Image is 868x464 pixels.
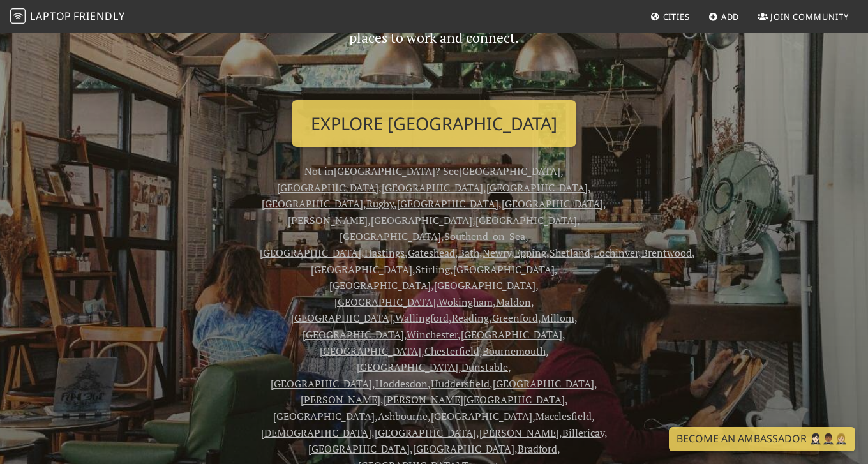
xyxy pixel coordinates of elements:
a: [GEOGRAPHIC_DATA] [459,164,560,178]
a: Explore [GEOGRAPHIC_DATA] [292,100,576,147]
a: Bournemouth [483,344,546,358]
a: [GEOGRAPHIC_DATA] [329,278,431,292]
a: Newry [483,246,511,260]
a: [GEOGRAPHIC_DATA] [308,442,410,456]
a: [GEOGRAPHIC_DATA] [311,262,412,276]
a: Add [703,5,745,28]
a: [PERSON_NAME] [288,213,368,227]
a: [GEOGRAPHIC_DATA] [371,213,472,227]
a: Hoddesdon [375,377,428,391]
span: Laptop [30,9,71,23]
a: Greenford [492,311,538,325]
a: [GEOGRAPHIC_DATA] [303,327,404,341]
a: [GEOGRAPHIC_DATA] [413,442,514,456]
a: Brentwood [641,246,692,260]
a: Bath [458,246,479,260]
a: Epping [514,246,546,260]
a: Wallingford [395,311,449,325]
a: [GEOGRAPHIC_DATA] [397,197,498,211]
a: Reading [452,311,489,325]
a: Hastings [364,246,405,260]
a: [PERSON_NAME] [301,393,380,407]
a: Chesterfield [424,344,479,358]
a: [GEOGRAPHIC_DATA] [260,246,361,260]
a: Southend-on-Sea [444,229,525,243]
a: LaptopFriendly LaptopFriendly [10,6,125,28]
a: Cities [645,5,695,28]
a: [DEMOGRAPHIC_DATA] [261,426,371,440]
a: Lochinver [594,246,638,260]
span: Join Community [770,11,849,22]
a: [GEOGRAPHIC_DATA] [320,344,421,358]
a: [GEOGRAPHIC_DATA] [382,181,483,195]
a: Bradford [518,442,557,456]
a: Millom [541,311,574,325]
a: [GEOGRAPHIC_DATA] [340,229,441,243]
a: [GEOGRAPHIC_DATA] [291,311,393,325]
a: [GEOGRAPHIC_DATA] [475,213,577,227]
a: [GEOGRAPHIC_DATA] [273,409,375,423]
a: Shetland [550,246,590,260]
a: Winchester [407,327,458,341]
span: Add [721,11,740,22]
a: [GEOGRAPHIC_DATA] [431,409,532,423]
a: [GEOGRAPHIC_DATA] [453,262,555,276]
a: [GEOGRAPHIC_DATA] [486,181,588,195]
a: Macclesfield [535,409,592,423]
a: Huddersfield [431,377,490,391]
a: Ashbourne [378,409,428,423]
a: Billericay [562,426,604,440]
span: Friendly [73,9,124,23]
a: Maldon [496,295,531,309]
a: Become an Ambassador 🤵🏻‍♀️🤵🏾‍♂️🤵🏼‍♀️ [669,427,855,451]
a: Join Community [752,5,854,28]
a: [GEOGRAPHIC_DATA] [334,164,435,178]
a: [GEOGRAPHIC_DATA] [461,327,562,341]
a: [PERSON_NAME] [479,426,559,440]
a: [GEOGRAPHIC_DATA] [493,377,594,391]
a: Dunstable [461,360,508,374]
img: LaptopFriendly [10,8,26,24]
a: [GEOGRAPHIC_DATA] [271,377,372,391]
p: From coffee shops to hotel lobbies, discover everyday places to work and connect. [260,5,608,90]
a: [PERSON_NAME][GEOGRAPHIC_DATA] [384,393,565,407]
a: [GEOGRAPHIC_DATA] [434,278,535,292]
a: [GEOGRAPHIC_DATA] [502,197,603,211]
a: [GEOGRAPHIC_DATA] [334,295,436,309]
span: Cities [663,11,690,22]
a: [GEOGRAPHIC_DATA] [375,426,476,440]
a: Gateshead [408,246,455,260]
a: [GEOGRAPHIC_DATA] [277,181,378,195]
a: [GEOGRAPHIC_DATA] [357,360,458,374]
a: Rugby [366,197,394,211]
a: Stirling [415,262,450,276]
a: Wokingham [438,295,493,309]
a: [GEOGRAPHIC_DATA] [262,197,363,211]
